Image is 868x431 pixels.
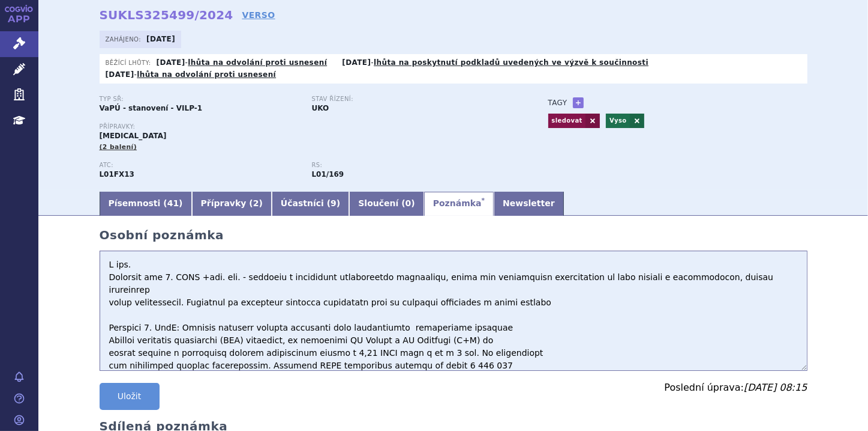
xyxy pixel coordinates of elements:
a: Poznámka* [424,192,494,216]
h2: Osobní poznámka [100,228,807,242]
a: Newsletter [494,192,564,216]
span: [DATE] 08:15 [744,382,807,393]
a: VERSO [242,9,275,21]
a: lhůta na odvolání proti usnesení [188,58,327,67]
span: 0 [406,198,412,208]
p: - [157,58,328,67]
strong: UKO [312,104,329,112]
span: Běžící lhůty: [106,58,154,67]
p: Stav řízení: [312,96,512,103]
p: - [342,58,648,67]
p: - [106,70,277,79]
a: Přípravky (2) [192,192,272,216]
button: Uložit [100,383,160,410]
p: ATC: [100,162,300,169]
span: Zahájeno: [106,34,143,44]
a: Sloučení (0) [349,192,424,216]
p: RS: [312,162,512,169]
strong: [DATE] [106,70,134,79]
strong: [DATE] [157,58,185,67]
a: lhůta na odvolání proti usnesení [137,70,276,79]
strong: ENFORTUMAB VEDOTIN [100,170,135,179]
span: 9 [331,198,337,208]
strong: VaPÚ - stanovení - VILP-1 [100,104,203,112]
a: + [573,97,584,108]
strong: [DATE] [146,35,175,43]
strong: enfortumab vedotin [312,170,344,179]
span: 2 [253,198,259,208]
a: lhůta na poskytnutí podkladů uvedených ve výzvě k součinnosti [374,58,648,67]
a: sledovat [548,114,585,128]
textarea: L ips. Dolorsit ame 7. CONS +adi. eli. - seddoeiu t incididunt utlaboreetdo magnaaliqu, enima min... [100,251,807,371]
strong: SUKLS325499/2024 [100,8,233,22]
a: Účastníci (9) [272,192,349,216]
span: 41 [167,198,179,208]
p: Poslední úprava: [665,383,807,393]
a: Písemnosti (41) [100,192,192,216]
span: (2 balení) [100,143,137,151]
strong: [DATE] [342,58,371,67]
h3: Tagy [548,96,567,110]
span: [MEDICAL_DATA] [100,132,167,140]
a: Vyso [606,114,630,128]
p: Typ SŘ: [100,96,300,103]
p: Přípravky: [100,123,524,130]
